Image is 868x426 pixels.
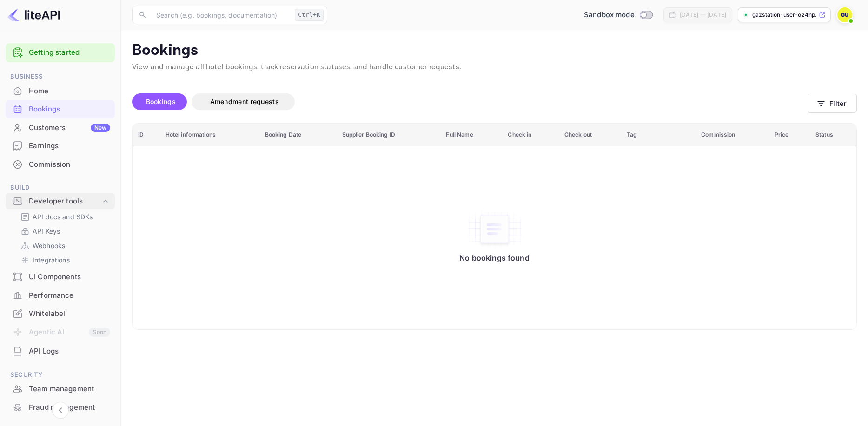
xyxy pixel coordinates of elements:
[210,98,279,105] span: Amendment requests
[29,123,110,133] div: Customers
[6,82,115,99] a: Home
[752,11,817,19] p: gazstation-user-oz4hp....
[6,287,115,305] div: Performance
[29,290,110,301] div: Performance
[6,380,115,397] a: Team management
[151,6,291,24] input: Search (e.g. bookings, documentation)
[29,402,110,413] div: Fraud management
[20,255,107,265] a: Integrations
[160,124,259,146] th: Hotel informations
[20,241,107,250] a: Webhooks
[6,43,115,62] div: Getting started
[33,241,65,250] p: Webhooks
[837,7,852,22] img: GazStation User
[259,124,337,146] th: Booking Date
[132,93,808,110] div: account-settings tabs
[467,210,523,249] img: No bookings found
[6,399,115,417] div: Fraud management
[132,41,857,60] p: Bookings
[29,196,101,207] div: Developer tools
[6,305,115,323] div: Whitelabel
[6,137,115,154] a: Earnings
[6,156,115,174] div: Commission
[7,7,60,22] img: LiteAPI logo
[6,119,115,136] a: CustomersNew
[17,224,111,238] div: API Keys
[146,98,176,105] span: Bookings
[17,253,111,267] div: Integrations
[29,86,110,97] div: Home
[584,10,635,20] span: Sandbox mode
[6,100,115,118] a: Bookings
[33,255,70,265] p: Integrations
[17,210,111,223] div: API docs and SDKs
[6,268,115,285] a: UI Components
[6,100,115,118] div: Bookings
[810,124,856,146] th: Status
[29,159,110,170] div: Commission
[20,212,107,222] a: API docs and SDKs
[29,141,110,151] div: Earnings
[337,124,441,146] th: Supplier Booking ID
[459,253,530,262] p: No bookings found
[6,370,115,380] span: Security
[696,124,769,146] th: Commission
[769,124,810,146] th: Price
[29,104,110,115] div: Bookings
[132,62,857,73] p: View and manage all hotel bookings, track reservation statuses, and handle customer requests.
[20,226,107,236] a: API Keys
[6,82,115,100] div: Home
[6,342,115,360] a: API Logs
[133,124,856,330] table: booking table
[808,94,857,113] button: Filter
[6,119,115,137] div: CustomersNew
[6,268,115,286] div: UI Components
[6,156,115,173] a: Commission
[580,10,656,20] div: Switch to Production mode
[29,272,110,282] div: UI Components
[6,342,115,360] div: API Logs
[6,183,115,193] span: Build
[29,308,110,319] div: Whitelabel
[29,384,110,394] div: Team management
[559,124,622,146] th: Check out
[440,124,502,146] th: Full Name
[6,193,115,210] div: Developer tools
[6,305,115,322] a: Whitelabel
[621,124,696,146] th: Tag
[502,124,558,146] th: Check in
[295,9,324,21] div: Ctrl+K
[680,11,726,19] div: [DATE] — [DATE]
[91,124,110,132] div: New
[17,239,111,252] div: Webhooks
[6,72,115,82] span: Business
[6,287,115,304] a: Performance
[133,124,160,146] th: ID
[33,226,60,236] p: API Keys
[6,399,115,416] a: Fraud management
[6,380,115,398] div: Team management
[29,346,110,357] div: API Logs
[52,402,69,419] button: Collapse navigation
[33,212,93,222] p: API docs and SDKs
[6,137,115,155] div: Earnings
[29,47,110,58] a: Getting started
